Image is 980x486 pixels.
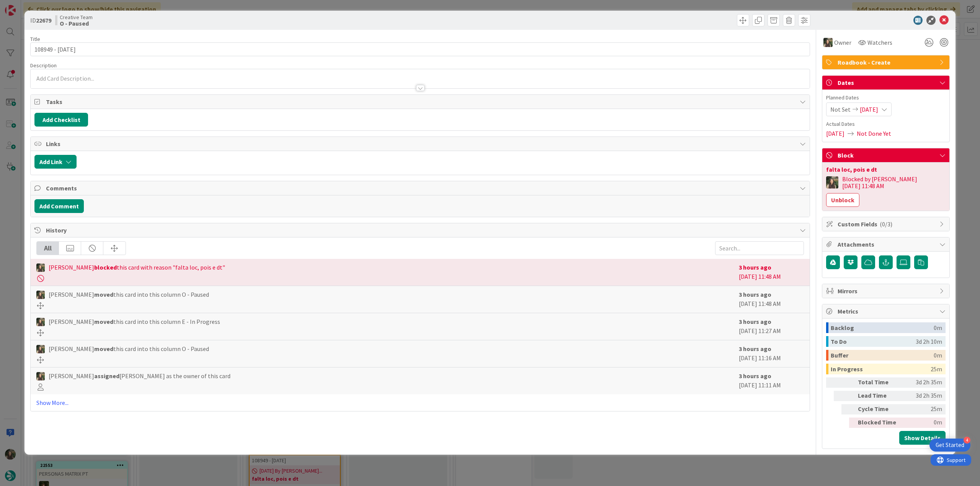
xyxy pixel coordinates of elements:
[826,176,838,189] img: IG
[739,371,804,390] div: [DATE] 11:11 AM
[867,38,892,47] span: Watchers
[46,139,796,148] span: Links
[880,220,892,228] span: ( 0/3 )
[49,263,225,272] span: [PERSON_NAME] this card with reason "falta loc, pois e dt"
[903,418,942,428] div: 0m
[36,372,45,380] img: IG
[830,105,851,114] span: Not Set
[858,404,900,414] div: Cycle Time
[842,176,946,189] div: Blocked by [PERSON_NAME] [DATE] 11:48 AM
[60,20,93,26] b: O - Paused
[838,240,936,249] span: Attachments
[30,16,51,25] span: ID
[826,120,946,128] span: Actual Dates
[34,199,84,213] button: Add Comment
[838,78,936,87] span: Dates
[739,263,771,271] b: 3 hours ago
[903,377,942,388] div: 3d 2h 35m
[838,219,936,229] span: Custom Fields
[916,336,942,347] div: 3d 2h 10m
[94,291,113,298] b: moved
[739,290,804,309] div: [DATE] 11:48 AM
[823,38,833,47] img: IG
[30,42,810,56] input: type card name here...
[94,318,113,325] b: moved
[903,391,942,401] div: 3d 2h 35m
[903,404,942,414] div: 25m
[838,151,936,160] span: Block
[16,1,35,10] span: Support
[831,336,916,347] div: To Do
[739,318,771,325] b: 3 hours ago
[49,290,209,299] span: [PERSON_NAME] this card into this column O - Paused
[838,58,936,67] span: Roadbook - Create
[831,364,931,374] div: In Progress
[826,193,859,207] button: Unblock
[36,16,51,24] b: 22679
[929,439,970,452] div: Open Get Started checklist, remaining modules: 4
[739,291,771,298] b: 3 hours ago
[838,286,936,296] span: Mirrors
[858,391,900,401] div: Lead Time
[831,322,934,333] div: Backlog
[739,317,804,336] div: [DATE] 11:27 AM
[49,344,209,353] span: [PERSON_NAME] this card into this column O - Paused
[49,317,220,326] span: [PERSON_NAME] this card into this column E - In Progress
[931,364,942,374] div: 25m
[934,322,942,333] div: 0m
[936,441,964,449] div: Get Started
[826,166,946,172] div: falta loc, pois e dt
[715,241,804,255] input: Search...
[37,242,59,255] div: All
[834,38,851,47] span: Owner
[30,36,40,42] label: Title
[36,318,45,326] img: IG
[49,371,230,380] span: [PERSON_NAME] [PERSON_NAME] as the owner of this card
[899,431,946,445] button: Show Details
[46,226,796,235] span: History
[858,377,900,388] div: Total Time
[826,129,844,138] span: [DATE]
[34,155,77,169] button: Add Link
[94,372,119,380] b: assigned
[739,263,804,282] div: [DATE] 11:48 AM
[46,97,796,106] span: Tasks
[94,263,117,271] b: blocked
[36,345,45,353] img: IG
[739,344,804,363] div: [DATE] 11:16 AM
[60,14,93,20] span: Creative Team
[94,345,113,353] b: moved
[964,437,970,444] div: 4
[34,113,88,127] button: Add Checklist
[838,307,936,316] span: Metrics
[30,62,57,69] span: Description
[857,129,891,138] span: Not Done Yet
[826,94,946,102] span: Planned Dates
[934,350,942,361] div: 0m
[860,105,878,114] span: [DATE]
[739,372,771,380] b: 3 hours ago
[36,291,45,299] img: IG
[858,418,900,428] div: Blocked Time
[36,263,45,272] img: IG
[36,398,804,407] a: Show More...
[831,350,934,361] div: Buffer
[46,184,796,193] span: Comments
[739,345,771,353] b: 3 hours ago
